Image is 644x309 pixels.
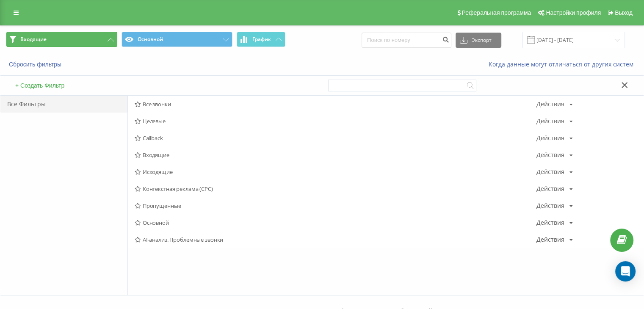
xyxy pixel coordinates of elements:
[536,135,564,141] div: Действия
[0,96,127,113] div: Все Фильтры
[135,203,536,209] span: Пропущенные
[536,169,564,175] div: Действия
[536,101,564,107] div: Действия
[122,32,232,47] button: Основной
[135,169,536,175] span: Исходящие
[615,261,636,281] div: Open Intercom Messenger
[362,33,451,48] input: Поиск по номеру
[456,33,501,48] button: Экспорт
[462,9,531,16] span: Реферальная программа
[6,61,66,68] button: Сбросить фильтры
[536,203,564,209] div: Действия
[135,118,536,124] span: Целевые
[489,60,638,68] a: Когда данные могут отличаться от других систем
[546,9,601,16] span: Настройки профиля
[135,220,536,226] span: Основной
[13,82,67,89] button: + Создать Фильтр
[536,220,564,226] div: Действия
[135,237,536,243] span: AI-анализ. Проблемные звонки
[536,237,564,243] div: Действия
[135,186,536,192] span: Контекстная реклама (CPC)
[536,186,564,192] div: Действия
[135,101,536,107] span: Все звонки
[615,9,633,16] span: Выход
[237,32,285,47] button: График
[619,81,631,90] button: Закрыть
[135,152,536,158] span: Входящие
[536,118,564,124] div: Действия
[536,152,564,158] div: Действия
[20,36,47,43] span: Входящие
[6,32,117,47] button: Входящие
[135,135,536,141] span: Callback
[252,36,271,42] span: График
